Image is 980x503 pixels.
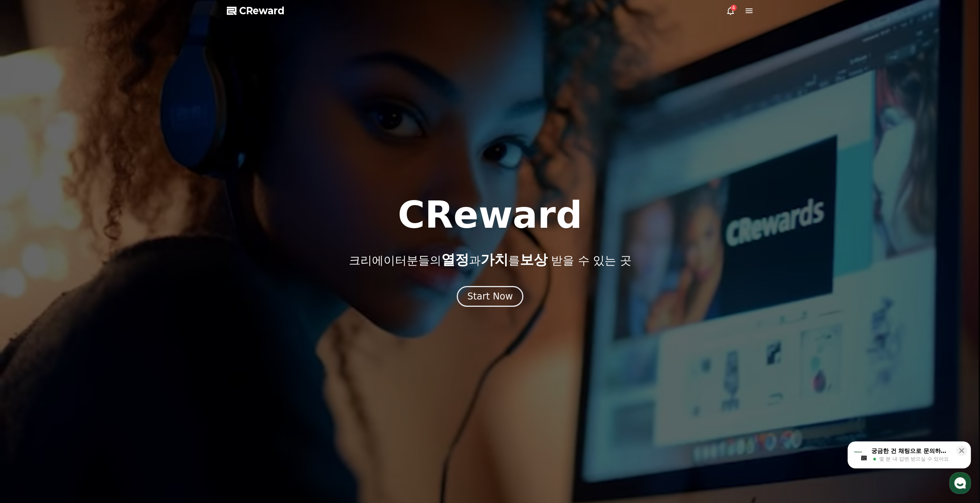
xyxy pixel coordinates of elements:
a: 4 [726,6,735,15]
span: CReward [239,5,285,17]
span: 보상 [519,252,547,267]
span: 가치 [480,252,508,267]
p: 크리에이터분들의 과 를 받을 수 있는 곳 [348,252,631,267]
span: 홈 [24,256,29,262]
h1: CReward [398,197,582,234]
a: Start Now [457,294,523,301]
div: Start Now [467,290,513,303]
a: CReward [227,5,285,17]
span: 대화 [70,256,80,262]
button: Start Now [457,286,523,307]
span: 설정 [119,256,128,262]
a: 대화 [51,244,99,264]
a: 홈 [2,244,51,264]
span: 열정 [441,252,469,267]
div: 4 [730,5,737,11]
a: 설정 [99,244,148,264]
